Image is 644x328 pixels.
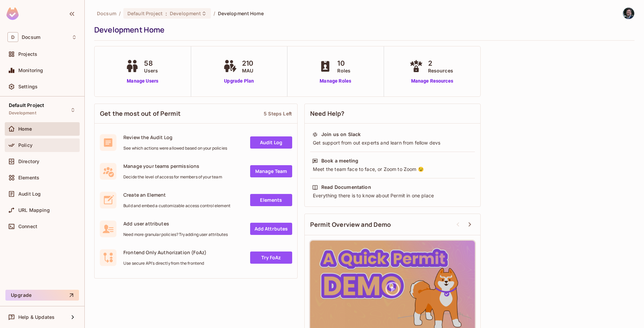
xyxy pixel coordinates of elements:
[123,232,228,237] span: Need more granular policies? Try adding user attributes
[170,10,201,17] span: Development
[9,103,44,108] span: Default Project
[22,35,40,40] span: Workspace: Docsum
[428,58,453,68] span: 2
[18,175,39,180] span: Elements
[123,203,230,209] span: Build and embed a customizable access control element
[250,252,292,264] a: Try FoAz
[123,146,227,151] span: See which actions were allowed based on your policies
[218,10,264,17] span: Development Home
[321,157,358,164] div: Book a meeting
[18,191,41,197] span: Audit Log
[337,58,350,68] span: 10
[144,58,158,68] span: 58
[408,78,457,85] a: Manage Resources
[9,110,36,116] span: Development
[123,192,230,198] span: Create an Element
[312,139,473,146] div: Get support from out experts and learn from fellow devs
[6,7,19,20] img: SReyMgAAAABJRU5ErkJggg==
[123,163,222,169] span: Manage your teams permissions
[18,51,37,57] span: Projects
[7,32,18,42] span: D
[264,110,292,117] div: 5 Steps Left
[5,290,79,301] button: Upgrade
[123,261,206,266] span: Use secure API's directly from the frontend
[123,134,227,140] span: Review the Audit Log
[97,10,116,17] span: the active workspace
[222,78,257,85] a: Upgrade Plan
[124,78,161,85] a: Manage Users
[123,249,206,256] span: Frontend Only Authorization (FoAz)
[242,67,253,74] span: MAU
[18,143,33,148] span: Policy
[250,165,292,177] a: Manage Team
[321,184,371,191] div: Read Documentation
[242,58,253,68] span: 210
[18,207,50,213] span: URL Mapping
[428,67,453,74] span: Resources
[144,67,158,74] span: Users
[312,166,473,173] div: Meet the team face to face, or Zoom to Zoom 😉
[250,136,292,149] a: Audit Log
[100,109,181,118] span: Get the most out of Permit
[127,10,163,17] span: Default Project
[623,8,634,19] img: Alex Leonov
[312,192,473,199] div: Everything there is to know about Permit in one place
[337,67,350,74] span: Roles
[18,68,43,73] span: Monitoring
[310,220,391,229] span: Permit Overview and Demo
[123,220,228,227] span: Add user attributes
[250,223,292,235] a: Add Attrbutes
[214,10,215,17] li: /
[18,84,38,89] span: Settings
[165,11,167,16] span: :
[321,131,361,138] div: Join us on Slack
[18,126,32,132] span: Home
[250,194,292,206] a: Elements
[317,78,354,85] a: Manage Roles
[119,10,121,17] li: /
[123,174,222,180] span: Decide the level of access for members of your team
[18,314,55,320] span: Help & Updates
[310,109,345,118] span: Need Help?
[18,159,39,164] span: Directory
[18,224,37,229] span: Connect
[94,25,631,35] div: Development Home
